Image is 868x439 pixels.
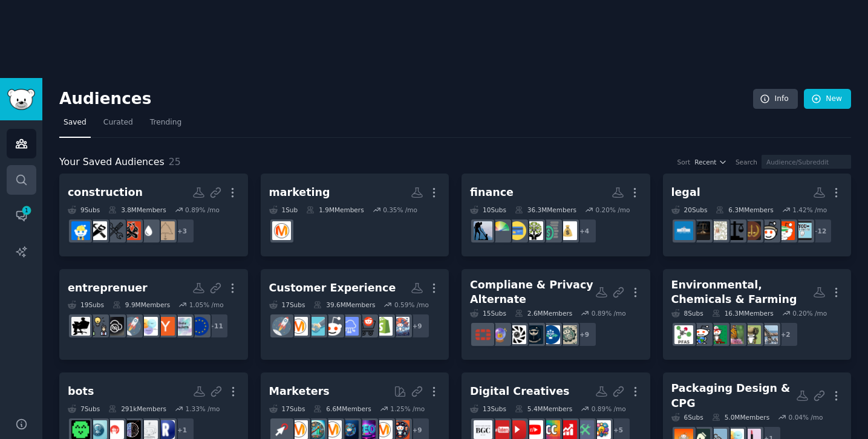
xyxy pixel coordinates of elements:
[572,322,597,347] div: + 9
[524,420,543,439] img: youtubers
[694,158,716,166] span: Recent
[691,325,710,344] img: environment
[99,113,137,138] a: Curated
[691,221,710,240] img: LawyerAdvice
[88,221,107,240] img: Carpentry
[122,420,141,439] img: ChatbotNews
[269,384,330,399] div: Marketers
[189,301,224,309] div: 1.05 % /mo
[759,325,778,344] img: PFAS_Remediation
[306,420,325,439] img: Affiliatemarketing
[708,325,727,344] img: lawncare
[391,317,410,336] img: AI_Agents
[88,420,107,439] img: chatbot
[592,405,626,413] div: 0.89 % /mo
[139,221,158,240] img: Plumbing
[541,221,560,240] img: FinancialPlanning
[558,420,577,439] img: YouTube_startups
[592,420,611,439] img: creators
[21,206,32,215] span: 1
[68,301,104,309] div: 19 Sub s
[753,89,798,109] a: Info
[59,174,248,256] a: construction9Subs3.8MMembers0.89% /mo+3electriciansPlumbingHandymanBusinesshandymanCarpentryConst...
[663,174,852,256] a: legal20Subs6.3MMembers1.42% /mo+12CPAAccountingLegalAdviceUKAskALawyerbestoflegaladviceClassActio...
[59,155,165,170] span: Your Saved Audiences
[671,413,703,421] div: 6 Sub s
[470,384,570,399] div: Digital Creatives
[558,325,577,344] img: Compliance
[190,317,209,336] img: ProductManagementEU
[185,206,220,214] div: 0.89 % /mo
[313,405,371,413] div: 6.6M Members
[474,221,492,240] img: povertyfinance
[88,317,107,336] img: growmybusiness
[674,221,693,240] img: supremecourt
[792,206,827,214] div: 1.42 % /mo
[289,420,308,439] img: advertising
[725,325,744,344] img: gardening
[323,420,342,439] img: DigitalMarketing
[68,405,100,413] div: 7 Sub s
[374,317,393,336] img: shopify
[474,420,492,439] img: BeautyGuruChatter
[507,420,526,439] img: YoutubePromotionn
[804,89,851,109] a: New
[146,113,186,138] a: Trending
[272,221,291,240] img: marketing
[394,301,429,309] div: 0.59 % /mo
[712,309,774,317] div: 16.3M Members
[470,206,506,214] div: 10 Sub s
[541,420,560,439] img: ContentCreators
[792,309,827,317] div: 0.20 % /mo
[340,420,359,439] img: digital_marketing
[671,206,708,214] div: 20 Sub s
[150,117,181,128] span: Trending
[108,405,166,413] div: 291k Members
[592,309,626,317] div: 0.89 % /mo
[462,269,650,360] a: Compliane & Privacy Alternate15Subs2.6MMembers0.89% /mo+9ComplianceGRC360Cybersecurity101privacyn...
[491,221,509,240] img: CRedit
[515,206,576,214] div: 36.3M Members
[108,206,166,214] div: 3.8M Members
[474,325,492,344] img: fortinet
[470,185,514,200] div: finance
[677,158,691,166] div: Sort
[105,420,124,439] img: Chatbots
[7,89,35,110] img: GummySearch logo
[272,317,291,336] img: startups
[541,325,560,344] img: GRC360
[515,405,572,413] div: 5.4M Members
[671,278,814,307] div: Environmental, Chemicals & Farming
[7,201,36,230] a: 1
[313,301,375,309] div: 39.6M Members
[524,221,543,240] img: Thrifty
[694,158,727,166] button: Recent
[390,405,425,413] div: 1.25 % /mo
[139,420,158,439] img: DIY_AI_Chatbot
[762,155,851,169] input: Audience/Subreddit
[470,405,506,413] div: 13 Sub s
[156,420,175,439] img: replika
[156,221,175,240] img: electricians
[671,185,700,200] div: legal
[68,185,143,200] div: construction
[491,420,509,439] img: NewTubers
[708,221,727,240] img: ClassActionLawsuitUSA
[405,313,430,339] div: + 9
[357,420,376,439] img: SEO
[674,325,693,344] img: PFAS
[306,317,325,336] img: technology
[185,405,220,413] div: 1.33 % /mo
[524,325,543,344] img: Cybersecurity101
[736,158,757,166] div: Search
[269,301,305,309] div: 17 Sub s
[269,185,330,200] div: marketing
[671,309,703,317] div: 8 Sub s
[169,156,181,167] span: 25
[113,301,170,309] div: 9.9M Members
[269,405,305,413] div: 17 Sub s
[507,325,526,344] img: privacy
[776,221,795,240] img: Accounting
[269,206,298,214] div: 1 Sub
[742,221,761,240] img: AskALawyer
